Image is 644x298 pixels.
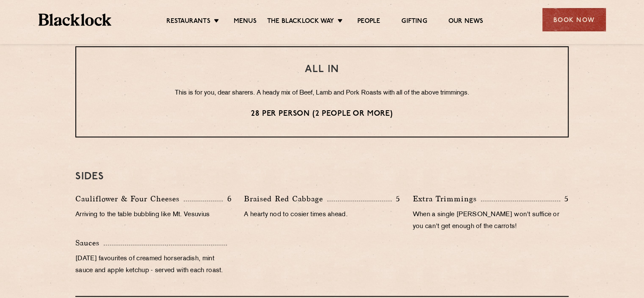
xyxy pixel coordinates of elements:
p: 5 [560,193,569,204]
p: Cauliflower & Four Cheeses [75,193,184,205]
h3: ALL IN [93,64,551,75]
p: This is for you, dear sharers. A heady mix of Beef, Lamb and Pork Roasts with all of the above tr... [93,88,551,99]
img: BL_Textured_Logo-footer-cropped.svg [39,14,112,26]
a: Menus [234,17,257,27]
p: 6 [223,193,231,204]
p: [DATE] favourites of creamed horseradish, mint sauce and apple ketchup - served with each roast. [75,253,231,277]
p: When a single [PERSON_NAME] won't suffice or you can't get enough of the carrots! [413,209,569,233]
h3: SIDES [75,171,569,182]
p: Braised Red Cabbage [244,193,327,205]
p: 5 [392,193,400,204]
p: Arriving to the table bubbling like Mt. Vesuvius [75,209,231,221]
a: Our News [448,17,484,27]
a: People [357,17,380,27]
a: The Blacklock Way [267,17,334,27]
p: 28 per person (2 people or more) [93,109,551,120]
a: Restaurants [166,17,210,27]
p: Extra Trimmings [413,193,481,205]
a: Gifting [401,17,427,27]
p: A hearty nod to cosier times ahead. [244,209,400,221]
div: Book Now [542,8,606,31]
p: Sauces [75,237,104,249]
